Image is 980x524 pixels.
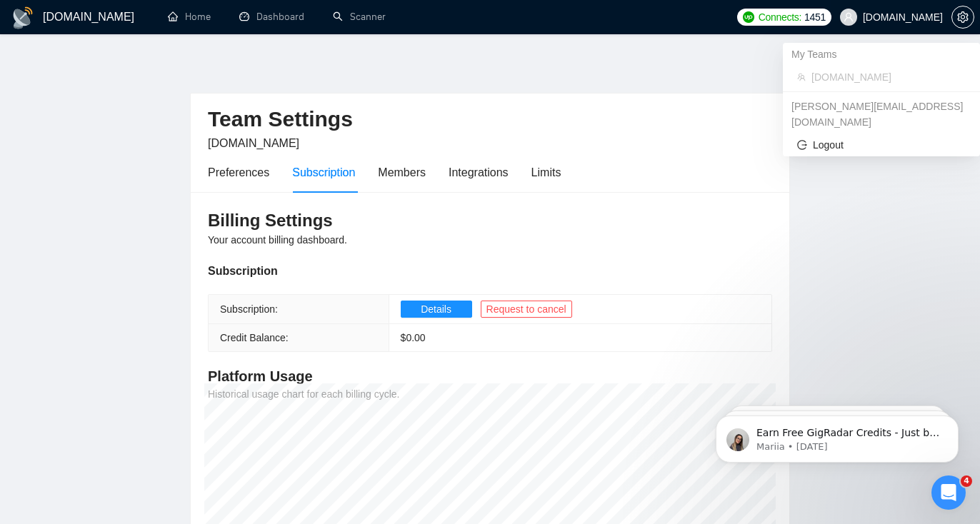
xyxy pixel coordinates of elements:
span: Credit Balance: [220,332,289,343]
h2: Team Settings [208,105,772,134]
span: Connects: [759,9,801,25]
span: logout [797,140,807,150]
div: Integrations [449,163,509,181]
span: Request to cancel [486,301,566,317]
a: searchScanner [333,11,386,23]
span: setting [952,11,974,23]
span: [DOMAIN_NAME] [208,137,299,149]
button: Details [401,301,472,318]
div: My Teams [783,43,980,66]
iframe: Intercom notifications message [694,386,980,485]
div: Preferences [208,163,269,181]
span: team [797,73,806,81]
button: setting [951,6,974,29]
span: Your account billing dashboard. [208,234,347,246]
div: Members [378,163,426,181]
button: Request to cancel [481,301,572,318]
div: Subscription [208,262,772,280]
a: dashboardDashboard [239,11,304,23]
span: user [844,12,854,22]
span: Details [421,301,451,317]
iframe: Intercom live chat [931,475,966,510]
span: 1451 [804,9,826,25]
div: Subscription [292,163,355,181]
img: logo [11,6,34,29]
a: homeHome [168,11,211,23]
h3: Billing Settings [208,209,772,232]
div: mykola.breslavskyi@perfsol.tech [783,95,980,133]
span: 4 [961,475,972,487]
a: setting [951,11,974,23]
span: [DOMAIN_NAME] [811,69,966,85]
h4: Platform Usage [208,366,772,386]
span: $ 0.00 [401,332,426,343]
span: Logout [797,137,966,153]
div: Limits [531,163,561,181]
span: Subscription: [220,303,278,315]
img: upwork-logo.png [743,11,754,23]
